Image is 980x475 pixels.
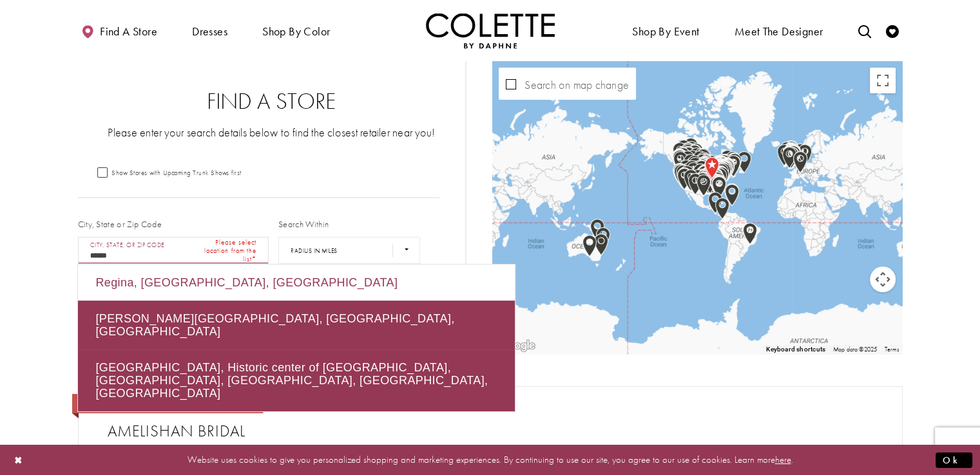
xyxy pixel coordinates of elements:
[775,453,791,466] a: here
[108,422,886,441] h2: Amelishan Bridal
[870,68,896,93] button: Toggle fullscreen view
[78,301,515,349] div: [PERSON_NAME][GEOGRAPHIC_DATA], [GEOGRAPHIC_DATA], [GEOGRAPHIC_DATA]
[731,13,827,48] a: Meet the designer
[885,345,899,353] a: Terms (opens in new tab)
[629,13,702,48] span: Shop By Event
[189,13,231,48] span: Dresses
[854,13,874,48] a: Toggle search
[278,237,420,264] select: Radius In Miles
[100,25,157,38] span: Find a store
[735,25,823,38] span: Meet the designer
[78,265,515,301] div: Regina, [GEOGRAPHIC_DATA], [GEOGRAPHIC_DATA]
[766,345,825,354] button: Keyboard shortcuts
[495,337,538,354] img: Google
[936,452,972,468] button: Submit Dialog
[8,449,30,471] button: Close Dialog
[870,266,896,292] button: Map camera controls
[78,349,515,411] div: [GEOGRAPHIC_DATA], Historic center of [GEOGRAPHIC_DATA], [GEOGRAPHIC_DATA], [GEOGRAPHIC_DATA], [G...
[262,25,330,38] span: Shop by color
[104,89,440,115] h2: Find a Store
[883,13,902,48] a: Check Wishlist
[78,13,160,48] a: Find a store
[93,451,887,469] p: Website uses cookies to give you personalized shopping and marketing experiences. By continuing t...
[632,25,699,38] span: Shop By Event
[426,13,555,48] a: Visit Home Page
[495,337,538,354] a: Open this area in Google Maps (opens a new window)
[833,345,877,353] span: Map data ©2025
[104,124,440,140] p: Please enter your search details below to find the closest retailer near you!
[192,25,227,38] span: Dresses
[492,61,902,354] div: Map with store locations
[278,218,329,230] label: Search Within
[78,237,269,264] input: City, State, or ZIP Code
[78,218,162,230] label: City, State or Zip Code
[259,13,333,48] span: Shop by color
[426,13,555,48] img: Colette by Daphne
